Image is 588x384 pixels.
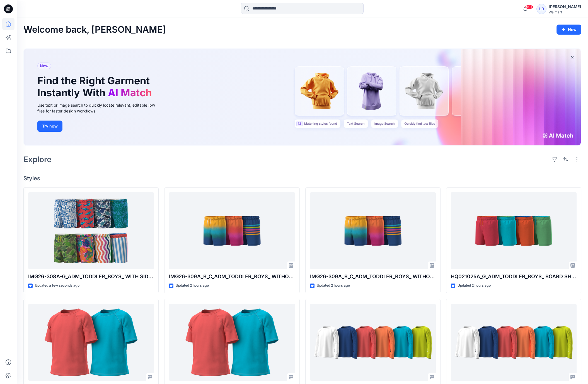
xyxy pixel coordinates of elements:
a: IMG26-307A_B_ADM_TODDLER_BOYS_SS_RASHGUARD [169,304,295,381]
a: IMG26-308A-G_ADM_TODDLER_BOYS_ WITH SIDE SEAMS BOARDSHORT [28,192,154,269]
a: IMG26-309A_B_C_ADM_TODDLER_BOYS_ WITHOUT SIDE SEAMS BOARDSHORT [310,192,436,269]
div: Walmart [549,10,581,14]
a: IMG26-307A_B_ADM_TODDLER_BOYS_SS_RASHGUARD [28,304,154,381]
span: New [40,63,49,69]
button: New [556,25,581,35]
a: HQ021025A_G_ADM_TODDLER_BOYS_ BOARD SHORT [451,192,577,269]
p: Updated 2 hours ago [458,283,491,289]
div: [PERSON_NAME] [549,3,581,10]
span: 99+ [525,5,533,9]
h2: Welcome back, [PERSON_NAME] [23,25,166,35]
p: IMG26-308A-G_ADM_TODDLER_BOYS_ WITH SIDE SEAMS BOARDSHORT [28,273,154,280]
p: IMG26-309A_B_C_ADM_TODDLER_BOYS_ WITHOUT SIDE SEAMS BOARDSHORT [310,273,436,280]
span: AI Match [108,87,152,99]
p: Updated 2 hours ago [176,283,209,289]
div: LB [536,4,546,14]
button: Try now [37,121,62,132]
p: Updated 2 hours ago [317,283,350,289]
p: HQ021025A_G_ADM_TODDLER_BOYS_ BOARD SHORT [451,273,577,280]
a: IMG26-306A_B_C_D_E_F_ADM_TODDLER_BOYS_RASH GUARD [451,304,577,381]
h1: Find the Right Garment Instantly With [37,75,154,99]
h2: Explore [23,155,52,164]
a: IMG26-306A_B_C_D_E_F_ADM_TODDLER_BOYS_RASH GUARD [310,304,436,381]
h4: Styles [23,175,581,182]
a: IMG26-309A_B_C_ADM_TODDLER_BOYS_ WITHOUT SIDE SEAMS BOARDSHORT [169,192,295,269]
p: Updated a few seconds ago [35,283,79,289]
p: IMG26-309A_B_C_ADM_TODDLER_BOYS_ WITHOUT SIDE SEAMS BOARDSHORT [169,273,295,280]
div: Use text or image search to quickly locate relevant, editable .bw files for faster design workflows. [37,102,163,114]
